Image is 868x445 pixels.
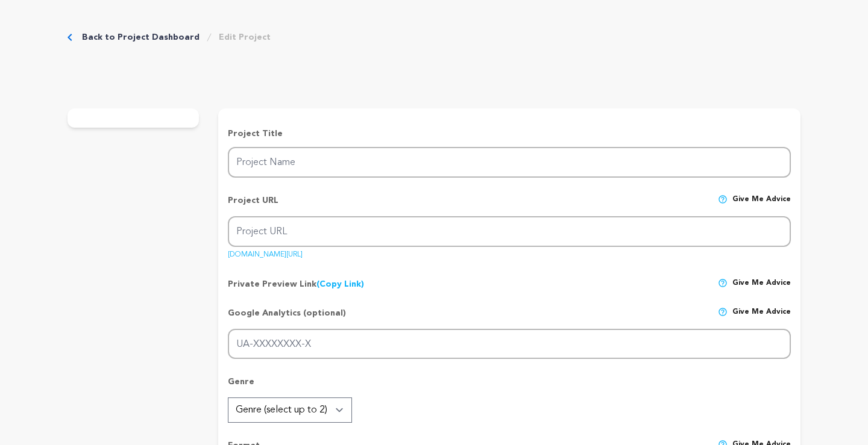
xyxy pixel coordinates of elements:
a: (Copy Link) [316,280,364,288]
div: Breadcrumb [68,31,271,43]
a: Edit Project [219,31,271,43]
span: Give me advice [732,194,791,216]
img: help-circle.svg [718,278,728,288]
p: Project Title [228,128,791,140]
p: Genre [228,376,791,397]
p: Google Analytics (optional) [228,307,346,329]
span: Give me advice [732,307,791,329]
input: UA-XXXXXXXX-X [228,329,791,359]
p: Private Preview Link [228,278,364,290]
span: Give me advice [732,278,791,290]
input: Project URL [228,216,791,247]
img: help-circle.svg [718,307,728,317]
a: Back to Project Dashboard [82,31,200,43]
img: help-circle.svg [718,194,728,204]
a: [DOMAIN_NAME][URL] [228,246,303,258]
p: Project URL [228,194,278,216]
input: Project Name [228,147,791,178]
